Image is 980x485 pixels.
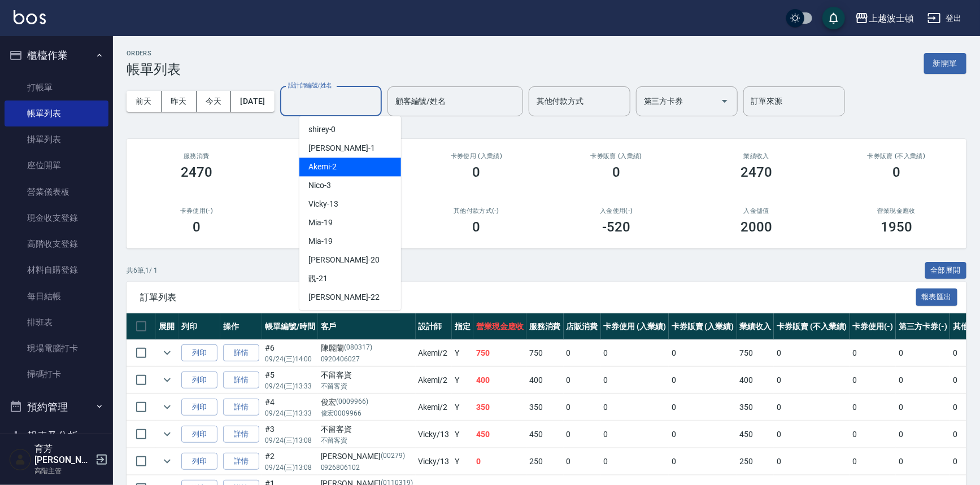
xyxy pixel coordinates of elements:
a: 詳情 [223,399,259,416]
td: 0 [774,421,850,448]
td: 0 [850,367,896,394]
h3: 1950 [881,219,912,235]
td: 0 [896,394,950,421]
h3: 0 [612,164,620,180]
img: Person [9,448,32,471]
td: 0 [473,448,526,475]
button: 全部展開 [925,262,967,279]
td: Y [452,421,473,448]
h2: 業績收入 [700,152,813,160]
p: (080317) [345,342,373,354]
p: (00279) [381,451,405,462]
p: (0009966) [337,396,369,408]
label: 設計師編號/姓名 [288,81,332,90]
p: 09/24 (三) 13:33 [265,381,315,391]
td: 0 [669,367,737,394]
td: 400 [473,367,526,394]
p: 不留客資 [321,381,413,391]
th: 設計師 [416,313,452,340]
td: 0 [850,448,896,475]
div: 不留客資 [321,369,413,381]
td: Vicky /13 [416,421,452,448]
h5: 育芳[PERSON_NAME] [34,443,92,466]
td: 250 [737,448,774,475]
th: 帳單編號/時間 [262,313,318,340]
h2: 卡券使用 (入業績) [420,152,533,160]
button: expand row [159,399,176,416]
td: 0 [564,448,601,475]
a: 排班表 [5,309,108,335]
button: 列印 [181,399,217,416]
th: 卡券販賣 (入業績) [669,313,737,340]
button: 前天 [127,91,162,112]
td: 750 [737,340,774,366]
h2: 卡券使用(-) [140,207,253,215]
a: 現金收支登錄 [5,205,108,231]
a: 每日結帳 [5,283,108,309]
td: #6 [262,340,318,366]
button: expand row [159,344,176,361]
button: expand row [159,453,176,470]
h2: 卡券販賣 (入業績) [560,152,673,160]
a: 詳情 [223,453,259,470]
a: 打帳單 [5,75,108,101]
td: Y [452,448,473,475]
span: [PERSON_NAME] -1 [308,142,375,154]
td: 450 [526,421,564,448]
a: 詳情 [223,426,259,443]
h2: ORDERS [127,50,181,57]
button: save [822,7,845,29]
span: 訂單列表 [140,292,916,303]
a: 高階收支登錄 [5,231,108,257]
td: 0 [564,421,601,448]
td: #2 [262,448,318,475]
div: 不留客資 [321,423,413,435]
p: 共 6 筆, 1 / 1 [127,265,158,276]
button: 列印 [181,344,217,362]
td: 250 [526,448,564,475]
td: 0 [850,340,896,366]
a: 座位開單 [5,152,108,178]
th: 服務消費 [526,313,564,340]
td: 0 [896,367,950,394]
td: #3 [262,421,318,448]
button: 登出 [923,8,966,29]
a: 材料自購登錄 [5,257,108,283]
p: 高階主管 [34,466,92,476]
th: 業績收入 [737,313,774,340]
td: Y [452,394,473,421]
div: [PERSON_NAME] [321,451,413,462]
div: 陳麗蘭 [321,342,413,354]
td: 0 [601,340,669,366]
td: 0 [601,394,669,421]
span: Vicky -13 [308,198,338,210]
h2: 第三方卡券(-) [280,207,393,215]
h2: 營業現金應收 [840,207,953,215]
h3: 服務消費 [140,152,253,160]
span: Akemi -2 [308,161,337,173]
td: #4 [262,394,318,421]
td: 0 [601,421,669,448]
h3: 0 [892,164,900,180]
p: 0920406027 [321,354,413,364]
td: 0 [850,421,896,448]
p: 09/24 (三) 13:33 [265,408,315,418]
td: Y [452,367,473,394]
div: 上越波士頓 [869,11,914,25]
td: 0 [601,367,669,394]
th: 指定 [452,313,473,340]
h3: 0 [193,219,201,235]
td: 0 [601,448,669,475]
h2: 入金儲值 [700,207,813,215]
button: expand row [159,426,176,443]
button: 新開單 [924,53,966,74]
a: 詳情 [223,344,259,362]
td: Akemi /2 [416,367,452,394]
th: 客戶 [318,313,416,340]
p: 09/24 (三) 13:08 [265,462,315,473]
th: 營業現金應收 [473,313,526,340]
button: 列印 [181,453,217,470]
button: 報表及分析 [5,421,108,451]
a: 現場電腦打卡 [5,335,108,361]
td: 0 [850,394,896,421]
